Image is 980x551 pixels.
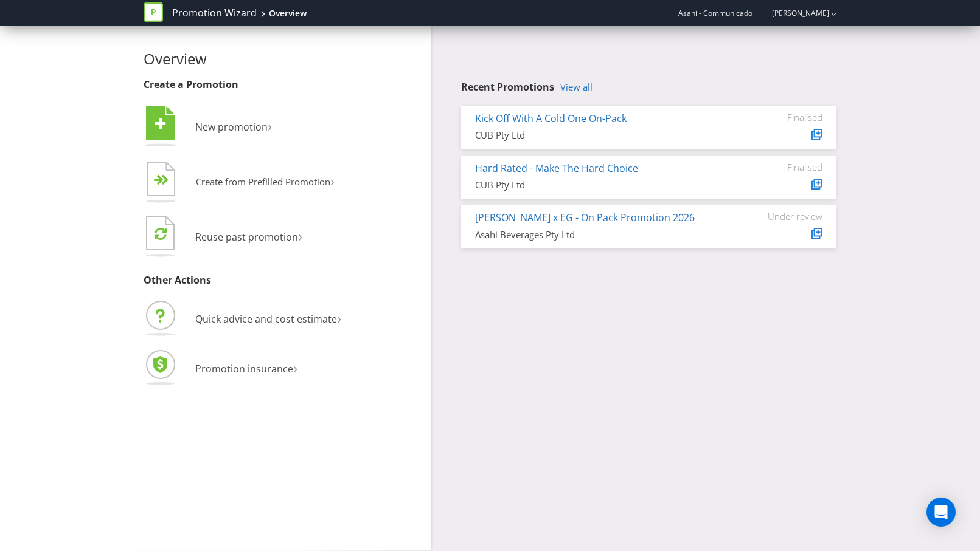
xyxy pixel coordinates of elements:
span: › [337,307,341,327]
a: Promotion Wizard [172,6,257,20]
h3: Create a Promotion [144,80,422,91]
a: Kick Off With A Cold One On-Pack [475,112,627,125]
span: Quick advice and cost estimate [195,312,337,326]
span: › [298,225,302,245]
a: Quick advice and cost estimate› [144,312,341,326]
h2: Overview [144,51,422,67]
h3: Other Actions [144,275,422,286]
tspan:  [155,117,166,131]
span: › [293,357,297,377]
tspan:  [161,174,169,186]
span: Create from Prefilled Promotion [196,176,330,188]
button: Create from Prefilled Promotion› [144,159,335,207]
div: Open Intercom Messenger [926,498,956,527]
span: Recent Promotions [461,80,554,94]
div: Overview [269,7,307,19]
a: Hard Rated - Make The Hard Choice [475,162,638,175]
div: Finalised [749,162,822,173]
a: [PERSON_NAME] x EG - On Pack Promotion 2026 [475,211,695,224]
div: CUB Pty Ltd [475,179,731,191]
span: Asahi - Communicado [678,8,752,18]
div: CUB Pty Ltd [475,129,731,142]
span: New promotion [195,120,268,134]
div: Finalised [749,112,822,123]
span: Reuse past promotion [195,230,298,244]
a: Promotion insurance› [144,362,297,375]
a: View all [560,82,593,92]
a: [PERSON_NAME] [760,8,829,18]
span: Promotion insurance [195,362,293,375]
tspan:  [155,227,167,241]
div: Asahi Beverages Pty Ltd [475,228,731,241]
span: › [330,171,335,190]
span: › [268,115,272,135]
div: Under review [749,211,822,222]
